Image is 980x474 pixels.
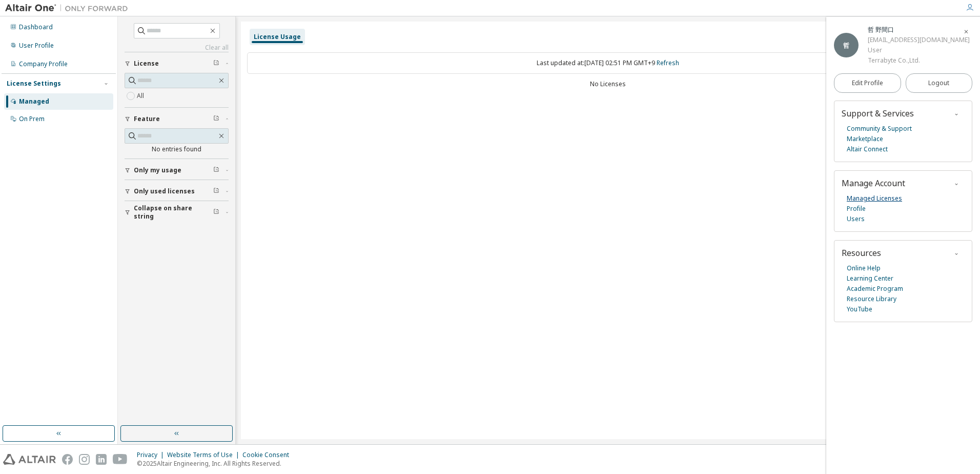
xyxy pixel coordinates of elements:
div: User Profile [19,42,54,50]
span: 哲 [843,41,849,50]
button: Logout [906,73,973,93]
span: Only used licenses [134,187,195,195]
div: [EMAIL_ADDRESS][DOMAIN_NAME] [868,35,970,45]
a: Refresh [657,58,679,67]
p: © 2025 Altair Engineering, Inc. All Rights Reserved. [137,459,295,468]
img: linkedin.svg [96,454,107,465]
div: Privacy [137,451,167,459]
span: Resources [842,247,881,259]
img: youtube.svg [113,454,128,465]
a: Marketplace [847,134,883,144]
a: Resource Library [847,294,896,304]
span: Only my usage [134,166,181,174]
div: 哲 野間口 [868,25,970,35]
span: Manage Account [842,177,905,189]
a: Edit Profile [834,73,901,93]
div: License Settings [7,80,61,88]
a: Users [847,214,865,224]
a: Academic Program [847,284,903,294]
img: facebook.svg [62,454,73,465]
span: License [134,60,159,68]
div: Company Profile [19,60,68,68]
div: Cookie Consent [242,451,295,459]
div: Dashboard [19,23,53,31]
span: Feature [134,115,160,123]
a: Community & Support [847,124,912,134]
a: Managed Licenses [847,193,902,204]
div: No Licenses [247,80,969,88]
div: On Prem [19,115,45,123]
img: altair_logo.svg [3,454,56,465]
button: Feature [125,108,229,130]
button: Only used licenses [125,180,229,203]
a: Profile [847,204,866,214]
a: Altair Connect [847,144,888,154]
span: Clear filter [213,166,219,174]
div: Managed [19,97,49,106]
span: Clear filter [213,208,219,216]
div: Last updated at: [DATE] 02:51 PM GMT+9 [247,52,969,74]
img: instagram.svg [79,454,90,465]
div: User [868,45,970,55]
div: No entries found [125,145,229,153]
a: Learning Center [847,273,893,284]
span: Clear filter [213,115,219,123]
button: Collapse on share string [125,201,229,224]
label: All [137,90,146,102]
a: Clear all [125,44,229,52]
div: License Usage [254,33,301,41]
a: YouTube [847,304,872,314]
div: Website Terms of Use [167,451,242,459]
span: Logout [928,78,949,88]
span: Clear filter [213,60,219,68]
span: Support & Services [842,108,914,119]
img: Altair One [5,3,133,13]
button: Only my usage [125,159,229,182]
span: Clear filter [213,187,219,195]
a: Online Help [847,263,881,273]
span: Edit Profile [852,79,883,87]
button: License [125,52,229,75]
div: Terrabyte Co.,Ltd. [868,55,970,66]
span: Collapse on share string [134,204,213,221]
